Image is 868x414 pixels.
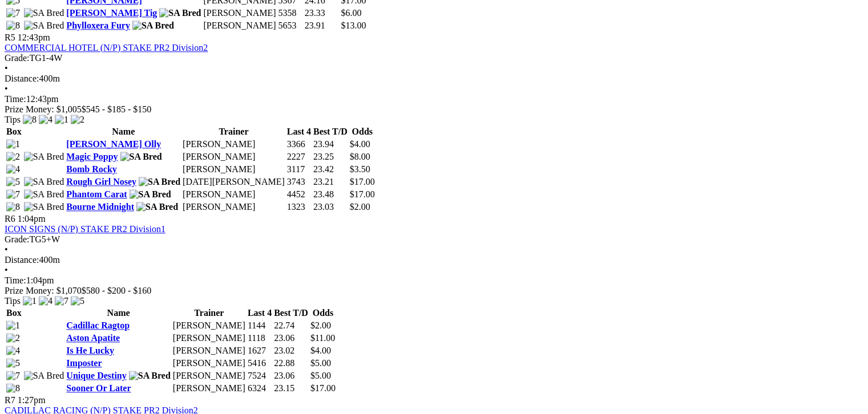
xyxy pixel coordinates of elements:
td: 3117 [286,164,312,175]
div: 1:04pm [5,275,863,286]
span: R6 [5,214,15,224]
td: 1323 [286,201,312,213]
img: 5 [71,296,84,306]
img: SA Bred [24,202,64,212]
td: [PERSON_NAME] [172,370,246,381]
td: 23.06 [273,332,309,344]
span: Distance: [5,255,39,265]
td: 23.42 [313,164,348,175]
td: [PERSON_NAME] [182,139,285,150]
a: Unique Destiny [66,371,126,380]
th: Odds [310,307,336,319]
td: [PERSON_NAME] [182,201,285,213]
img: 2 [6,333,20,343]
img: 2 [71,115,84,125]
td: 1118 [247,332,272,344]
span: Box [6,127,22,136]
td: 3743 [286,176,312,188]
td: [PERSON_NAME] [172,345,246,356]
td: [PERSON_NAME] [172,332,246,344]
span: $4.00 [350,139,370,149]
a: Phantom Carat [66,189,127,199]
td: 1144 [247,320,272,331]
td: 3366 [286,139,312,150]
img: SA Bred [120,152,162,162]
img: 1 [6,139,20,149]
img: 5 [6,358,20,368]
th: Best T/D [313,126,348,137]
td: [PERSON_NAME] [172,320,246,331]
td: 23.21 [313,176,348,188]
img: 4 [6,164,20,174]
span: • [5,265,8,275]
img: SA Bred [159,8,201,18]
span: Time: [5,275,26,285]
img: 7 [6,371,20,381]
span: $13.00 [341,21,366,30]
img: SA Bred [24,8,64,18]
img: SA Bred [24,152,64,162]
td: 4452 [286,189,312,200]
td: 23.33 [304,7,340,19]
img: SA Bred [24,371,64,381]
td: 23.03 [313,201,348,213]
td: 22.74 [273,320,309,331]
img: 8 [6,383,20,393]
span: Tips [5,296,21,306]
td: 23.91 [304,20,340,31]
img: 1 [23,296,37,306]
img: 4 [6,346,20,356]
img: 1 [55,115,68,125]
span: 12:43pm [18,33,50,42]
span: Time: [5,94,26,104]
img: SA Bred [129,371,171,381]
span: $2.00 [310,320,331,330]
td: 23.94 [313,139,348,150]
img: 2 [6,152,20,162]
div: Prize Money: $1,005 [5,104,863,115]
img: SA Bred [130,189,171,200]
td: [PERSON_NAME] [203,7,276,19]
div: Prize Money: $1,070 [5,286,863,296]
span: $4.00 [310,346,331,355]
img: SA Bred [24,21,64,31]
span: 1:27pm [18,395,46,405]
td: 23.15 [273,383,309,394]
img: 8 [6,21,20,31]
span: $8.00 [350,152,370,161]
a: ICON SIGNS (N/P) STAKE PR2 Division1 [5,224,165,234]
img: SA Bred [136,202,178,212]
td: 6324 [247,383,272,394]
th: Odds [349,126,376,137]
a: Sooner Or Later [66,383,131,393]
td: [PERSON_NAME] [182,164,285,175]
td: 23.02 [273,345,309,356]
th: Best T/D [273,307,309,319]
td: 5653 [278,20,303,31]
td: 5416 [247,358,272,369]
td: 7524 [247,370,272,381]
a: Phylloxera Fury [66,21,130,30]
img: SA Bred [139,177,180,187]
div: TG1-4W [5,53,863,63]
td: [PERSON_NAME] [172,383,246,394]
div: 400m [5,74,863,84]
a: Bourne Midnight [66,202,134,212]
img: 4 [39,296,53,306]
span: $3.50 [350,164,370,174]
span: $6.00 [341,8,361,18]
span: R5 [5,33,15,42]
span: • [5,63,8,73]
img: SA Bred [24,177,64,187]
img: 1 [6,320,20,331]
span: Distance: [5,74,39,83]
img: 8 [23,115,37,125]
a: Is He Lucky [66,346,114,355]
a: [PERSON_NAME] Tig [66,8,157,18]
td: [DATE][PERSON_NAME] [182,176,285,188]
td: [PERSON_NAME] [172,358,246,369]
span: • [5,84,8,94]
span: R7 [5,395,15,405]
img: 8 [6,202,20,212]
div: TG5+W [5,234,863,245]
